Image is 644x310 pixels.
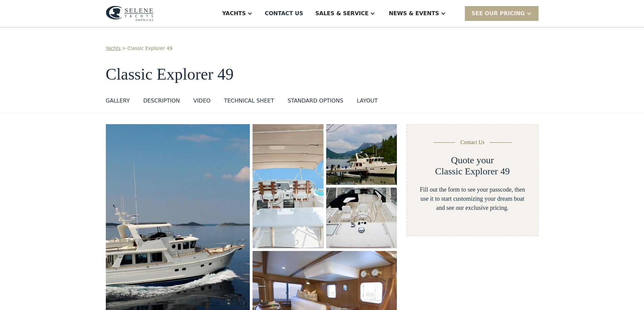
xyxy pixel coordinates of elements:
div: Contact Us [460,138,485,146]
div: Sales & Service [315,9,368,18]
a: Technical sheet [224,97,274,108]
a: VIDEO [193,97,211,108]
a: Classic Explorer 49 [127,45,172,52]
img: 50 foot motor yacht [326,124,397,185]
div: Contact US [265,9,303,18]
h2: Classic Explorer 49 [435,166,510,177]
div: > [122,45,126,52]
div: DESCRIPTION [143,97,180,105]
img: logo [106,6,153,21]
div: layout [357,97,378,105]
a: standard options [288,97,343,108]
div: GALLERY [106,97,130,105]
div: Yachts [222,9,246,18]
a: Yachts [106,45,121,52]
a: DESCRIPTION [143,97,180,108]
a: layout [357,97,378,108]
img: 50 foot motor yacht [326,188,397,248]
div: VIDEO [193,97,211,105]
div: Technical sheet [224,97,274,105]
h2: Quote your [451,154,494,166]
div: standard options [288,97,343,105]
div: SEE Our Pricing [472,9,525,18]
h1: Classic Explorer 49 [106,65,539,83]
a: GALLERY [106,97,130,108]
div: News & EVENTS [389,9,439,18]
div: Fill out the form to see your passcode, then use it to start customizing your dream boat and see ... [418,185,527,213]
